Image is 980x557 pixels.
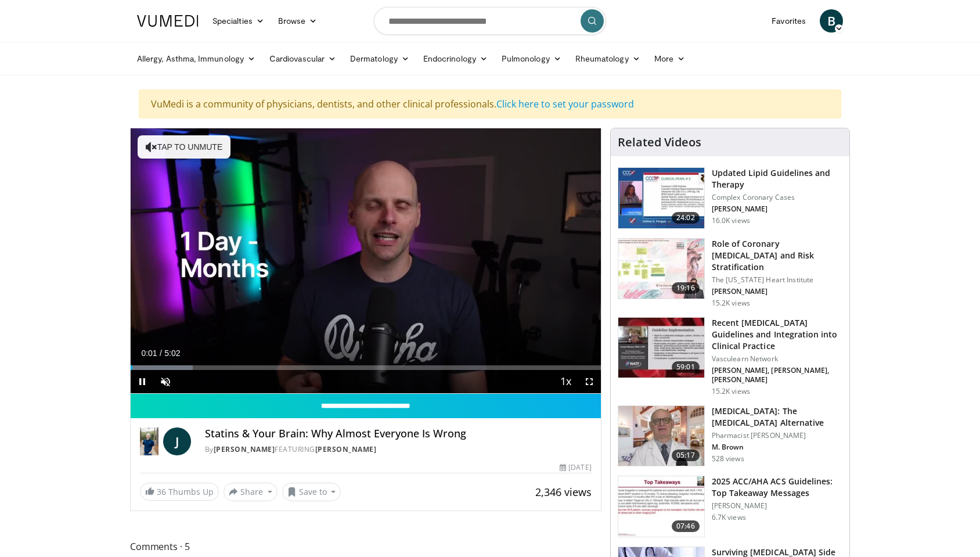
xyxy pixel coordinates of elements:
[131,365,601,370] div: Progress Bar
[712,354,842,364] p: Vasculearn Network
[618,476,704,537] img: 369ac253-1227-4c00-b4e1-6e957fd240a8.150x105_q85_crop-smart_upscale.jpg
[560,462,591,473] div: [DATE]
[712,275,842,285] p: The [US_STATE] Heart Institute
[672,450,700,461] span: 05:17
[416,47,495,70] a: Endocrinology
[647,47,692,70] a: More
[618,406,704,466] img: ce9609b9-a9bf-4b08-84dd-8eeb8ab29fc6.150x105_q85_crop-smart_upscale.jpg
[282,483,341,501] button: Save to
[712,387,750,396] p: 15.2K views
[618,135,701,149] h4: Related Videos
[214,444,275,454] a: [PERSON_NAME]
[618,167,842,229] a: 24:02 Updated Lipid Guidelines and Therapy Complex Coronary Cases [PERSON_NAME] 16.0K views
[224,483,278,501] button: Share
[137,15,199,27] img: VuMedi Logo
[618,168,704,228] img: 77f671eb-9394-4acc-bc78-a9f077f94e00.150x105_q85_crop-smart_upscale.jpg
[712,366,842,384] p: [PERSON_NAME], [PERSON_NAME], [PERSON_NAME]
[554,370,578,393] button: Playback Rate
[618,476,842,537] a: 07:46 2025 ACC/AHA ACS Guidelines: Top Takeaway Messages [PERSON_NAME] 6.7K views
[130,539,601,554] span: Comments 5
[712,405,842,429] h3: [MEDICAL_DATA]: The [MEDICAL_DATA] Alternative
[140,483,219,501] a: 36 Thumbs Up
[712,454,744,463] p: 528 views
[206,9,271,33] a: Specialties
[712,238,842,273] h3: Role of Coronary [MEDICAL_DATA] and Risk Stratification
[578,370,601,393] button: Fullscreen
[496,98,634,110] a: Click here to set your password
[343,47,416,70] a: Dermatology
[205,427,592,440] h4: Statins & Your Brain: Why Almost Everyone Is Wrong
[712,513,746,522] p: 6.7K views
[139,89,841,118] div: VuMedi is a community of physicians, dentists, and other clinical professionals.
[712,501,842,511] p: [PERSON_NAME]
[568,47,647,70] a: Rheumatology
[140,427,158,455] img: Dr. Jordan Rennicke
[164,348,180,358] span: 5:02
[315,444,377,454] a: [PERSON_NAME]
[131,128,601,394] video-js: Video Player
[262,47,343,70] a: Cardiovascular
[712,204,842,214] p: [PERSON_NAME]
[672,212,700,224] span: 24:02
[141,348,157,358] span: 0:01
[495,47,568,70] a: Pulmonology
[154,370,177,393] button: Unmute
[712,443,842,452] p: M. Brown
[712,193,842,202] p: Complex Coronary Cases
[712,167,842,191] h3: Updated Lipid Guidelines and Therapy
[163,427,191,455] a: J
[130,47,262,70] a: Allergy, Asthma, Immunology
[271,9,325,33] a: Browse
[618,405,842,467] a: 05:17 [MEDICAL_DATA]: The [MEDICAL_DATA] Alternative Pharmacist [PERSON_NAME] M. Brown 528 views
[138,135,230,159] button: Tap to unmute
[672,282,700,294] span: 19:16
[160,348,162,358] span: /
[820,9,843,33] a: B
[618,239,704,299] img: 1efa8c99-7b8a-4ab5-a569-1c219ae7bd2c.150x105_q85_crop-smart_upscale.jpg
[712,216,750,225] p: 16.0K views
[131,370,154,393] button: Pause
[765,9,813,33] a: Favorites
[672,361,700,373] span: 59:01
[618,318,704,378] img: 87825f19-cf4c-4b91-bba1-ce218758c6bb.150x105_q85_crop-smart_upscale.jpg
[157,486,166,497] span: 36
[535,485,592,499] span: 2,346 views
[712,317,842,352] h3: Recent [MEDICAL_DATA] Guidelines and Integration into Clinical Practice
[672,520,700,532] span: 07:46
[712,299,750,308] p: 15.2K views
[618,317,842,396] a: 59:01 Recent [MEDICAL_DATA] Guidelines and Integration into Clinical Practice Vasculearn Network ...
[712,476,842,499] h3: 2025 ACC/AHA ACS Guidelines: Top Takeaway Messages
[618,238,842,308] a: 19:16 Role of Coronary [MEDICAL_DATA] and Risk Stratification The [US_STATE] Heart Institute [PER...
[205,444,592,455] div: By FEATURING
[712,431,842,440] p: Pharmacist [PERSON_NAME]
[712,287,842,296] p: [PERSON_NAME]
[374,7,606,35] input: Search topics, interventions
